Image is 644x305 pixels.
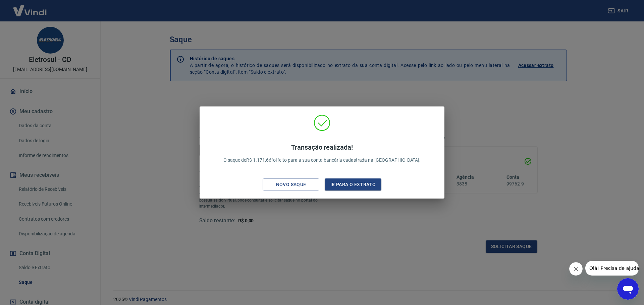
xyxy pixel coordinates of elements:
iframe: Botão para abrir a janela de mensagens [617,278,639,300]
iframe: Fechar mensagem [569,262,583,276]
div: Novo saque [268,180,314,189]
button: Ir para o extrato [325,178,381,191]
h4: Transação realizada! [223,143,421,151]
iframe: Mensagem da empresa [585,261,639,276]
p: O saque de R$ 1.171,66 foi feito para a sua conta bancária cadastrada na [GEOGRAPHIC_DATA]. [223,143,421,164]
span: Olá! Precisa de ajuda? [4,5,56,10]
button: Novo saque [263,178,319,191]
